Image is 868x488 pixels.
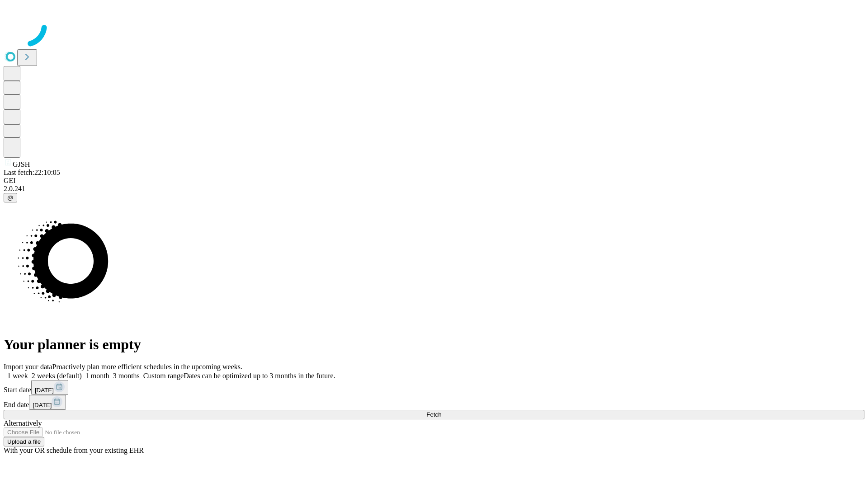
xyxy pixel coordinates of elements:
[35,387,54,394] span: [DATE]
[4,410,864,419] button: Fetch
[4,363,52,371] span: Import your data
[184,372,335,380] span: Dates can be optimized up to 3 months in the future.
[4,336,864,353] h1: Your planner is empty
[29,395,66,410] button: [DATE]
[52,363,242,371] span: Proactively plan more efficient schedules in the upcoming weeks.
[426,411,441,418] span: Fetch
[7,194,14,201] span: @
[143,372,184,380] span: Custom range
[85,372,109,380] span: 1 month
[13,160,30,168] span: GJSH
[4,437,44,446] button: Upload a file
[4,419,42,427] span: Alternatively
[4,193,17,202] button: @
[4,380,864,395] div: Start date
[4,177,864,185] div: GEI
[31,380,68,395] button: [DATE]
[33,402,52,408] span: [DATE]
[32,372,82,380] span: 2 weeks (default)
[7,372,28,380] span: 1 week
[113,372,140,380] span: 3 months
[4,169,60,176] span: Last fetch: 22:10:05
[4,446,144,454] span: With your OR schedule from your existing EHR
[4,185,864,193] div: 2.0.241
[4,395,864,410] div: End date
